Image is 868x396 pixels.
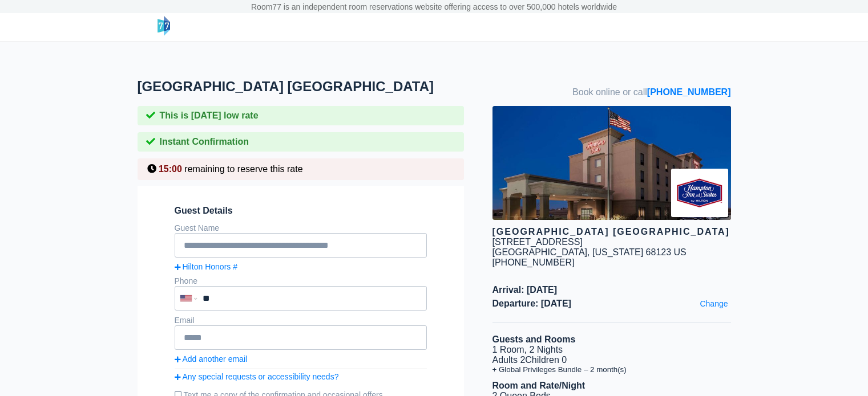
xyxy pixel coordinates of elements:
[671,169,728,217] img: Brand logo for Hampton Inn Bellevue
[175,262,427,271] a: Hilton Honors #
[492,106,731,220] img: hotel image
[492,355,731,365] li: Adults 2
[138,132,464,152] div: Instant Confirmation
[647,87,731,97] a: [PHONE_NUMBER]
[138,79,492,95] h1: [GEOGRAPHIC_DATA] [GEOGRAPHIC_DATA]
[592,247,643,257] span: [US_STATE]
[184,164,302,174] span: remaining to reserve this rate
[492,258,731,268] div: [PHONE_NUMBER]
[646,247,672,257] span: 68123
[492,237,583,247] div: [STREET_ADDRESS]
[159,164,182,174] span: 15:00
[176,287,200,309] div: United States: +1
[158,16,170,36] img: logo-header-small.png
[492,227,731,237] div: [GEOGRAPHIC_DATA] [GEOGRAPHIC_DATA]
[492,299,731,309] span: Departure: [DATE]
[572,87,730,97] span: Book online or call
[175,206,427,216] span: Guest Details
[492,334,576,344] b: Guests and Rooms
[492,247,590,257] span: [GEOGRAPHIC_DATA],
[175,276,197,285] label: Phone
[138,106,464,125] div: This is [DATE] low rate
[175,316,195,325] label: Email
[492,381,586,390] b: Room and Rate/Night
[492,285,731,295] span: Arrival: [DATE]
[492,365,731,374] li: + Global Privileges Bundle – 2 month(s)
[525,355,567,365] span: Children 0
[175,223,220,232] label: Guest Name
[492,345,731,355] li: 1 Room, 2 Nights
[175,372,427,381] a: Any special requests or accessibility needs?
[697,296,730,311] a: Change
[674,247,687,257] span: US
[175,354,427,364] a: Add another email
